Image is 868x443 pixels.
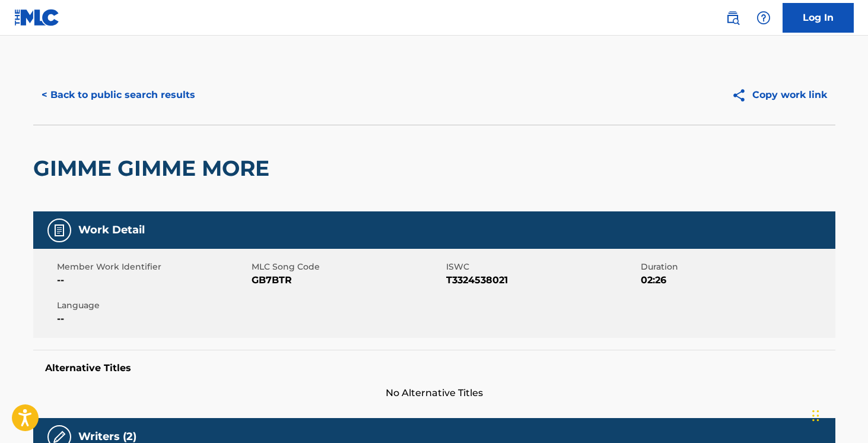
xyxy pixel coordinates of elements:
[33,80,204,110] button: < Back to public search results
[641,273,832,287] span: 02:26
[721,6,745,30] a: Public Search
[446,273,638,287] span: T3324538021
[57,273,249,287] span: --
[57,312,249,326] span: --
[78,223,145,237] h5: Work Detail
[446,261,638,273] span: ISWC
[752,6,775,30] div: Help
[809,386,868,443] iframe: Chat Widget
[641,261,832,273] span: Duration
[812,398,819,433] div: Drag
[33,155,275,182] h2: GIMME GIMME MORE
[33,386,835,400] span: No Alternative Titles
[723,80,835,110] button: Copy work link
[252,273,443,287] span: GB7BTR
[52,223,66,238] img: Work Detail
[57,261,249,273] span: Member Work Identifier
[756,11,771,25] img: help
[45,362,824,374] h5: Alternative Titles
[732,88,752,103] img: Copy work link
[783,3,854,33] a: Log In
[14,9,60,26] img: MLC Logo
[726,11,740,25] img: search
[252,261,443,273] span: MLC Song Code
[57,299,249,312] span: Language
